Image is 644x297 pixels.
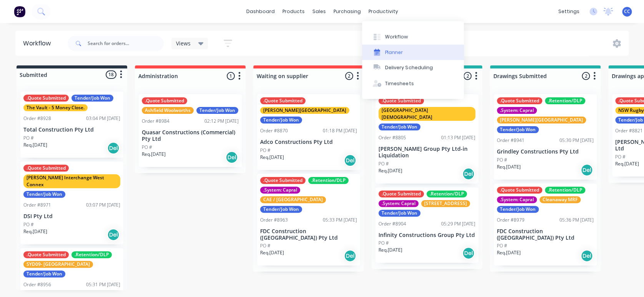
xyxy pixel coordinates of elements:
div: Tender/Job Won [23,270,65,277]
div: 03:04 PM [DATE] [86,115,120,122]
div: 02:12 PM [DATE] [204,118,239,125]
div: Order #8821 [615,127,643,134]
div: products [279,6,309,17]
p: Req. [DATE] [378,247,402,254]
div: [PERSON_NAME][GEOGRAPHIC_DATA] [260,107,349,114]
div: Del [344,250,356,262]
button: Workflow [362,29,464,44]
p: Req. [DATE] [497,164,521,170]
p: PO # [378,240,389,247]
div: 05:31 PM [DATE] [86,281,120,288]
div: .Retention/DLP [545,97,585,104]
span: CC [624,8,630,15]
img: Factory [14,6,25,17]
div: Del [581,250,593,262]
p: Quasar Constructions (Commercial) Pty Ltd [142,129,239,142]
p: Req. [DATE] [23,142,47,148]
button: Timesheets [362,76,464,91]
div: Order #8956 [23,281,51,288]
p: PO # [142,144,152,151]
div: .Quote Submitted [497,97,542,104]
div: .Retention/DLP [308,177,349,184]
div: Tender/Job Won [260,117,302,123]
div: The Vault - 5 Money Close. [23,104,88,111]
div: purchasing [330,6,365,17]
div: Order #8963 [260,217,288,224]
div: .Quote Submitted.Retention/DLP.System: CapralCAE / [GEOGRAPHIC_DATA]Tender/Job WonOrder #896305:3... [257,174,360,266]
div: .Quote Submitted [23,165,69,172]
p: Req. [DATE] [615,160,639,167]
a: dashboard [242,6,279,17]
div: .Quote Submitted.Retention/DLP.System: Capral[PERSON_NAME][GEOGRAPHIC_DATA]Tender/Job WonOrder #8... [494,94,597,180]
div: .Quote Submitted [23,95,69,102]
p: Req. [DATE] [497,249,521,256]
div: Order #8870 [260,127,288,134]
div: .System: Capral [497,196,537,203]
div: sales [309,6,330,17]
div: Tender/Job Won [71,95,113,102]
div: Tender/Job Won [196,107,238,114]
div: 05:29 PM [DATE] [441,220,475,227]
p: PO # [378,160,389,167]
div: 01:13 PM [DATE] [441,134,475,141]
div: Del [107,229,120,241]
span: Views [176,39,191,47]
div: [GEOGRAPHIC_DATA][DEMOGRAPHIC_DATA] [378,107,475,121]
div: .System: Capral [378,200,418,207]
p: Infinity Constructions Group Pty Ltd [378,232,475,239]
p: Req. [DATE] [260,249,284,256]
div: Cleanaway MRF [539,196,581,203]
input: Search for orders... [88,36,164,51]
div: Del [462,168,475,180]
div: Order #8971 [23,202,51,209]
div: [PERSON_NAME] Interchange West Connex [23,174,120,188]
p: Req. [DATE] [142,151,166,158]
div: .Quote Submitted.Retention/DLP.System: CapralCleanaway MRFTender/Job WonOrder #897905:36 PM [DATE... [494,184,597,266]
div: .System: Capral [260,187,300,194]
div: Order #8984 [142,118,169,125]
div: .Retention/DLP [545,187,585,194]
div: Planner [385,49,403,56]
div: .Quote Submitted [142,97,187,104]
div: .Retention/DLP [427,190,467,197]
div: Delivery Scheduling [385,64,433,71]
div: Del [581,164,593,176]
div: Ashfield Woolworths [142,107,194,114]
p: PO # [260,147,271,154]
div: .Quote Submitted [23,251,69,258]
p: PO # [23,221,34,228]
div: .Quote Submitted [378,190,424,197]
div: Order #8805 [378,134,406,141]
div: .Quote Submitted.Retention/DLP.System: Capral[STREET_ADDRESS]Tender/Job WonOrder #890405:29 PM [D... [375,187,478,263]
div: .Quote Submitted[GEOGRAPHIC_DATA][DEMOGRAPHIC_DATA]Tender/Job WonOrder #880501:13 PM [DATE][PERSO... [375,94,478,184]
div: [PERSON_NAME][GEOGRAPHIC_DATA] [497,117,586,123]
p: PO # [260,242,271,249]
div: Tender/Job Won [497,126,539,133]
div: SYD09- [GEOGRAPHIC_DATA] [23,261,93,268]
div: Tender/Job Won [378,210,420,217]
button: Planner [362,45,464,60]
p: PO # [615,154,626,160]
div: Order #8904 [378,220,406,227]
div: Tender/Job Won [260,206,302,213]
div: Del [107,142,120,154]
div: Tender/Job Won [23,191,65,198]
div: .Quote Submitted [497,187,542,194]
div: Workflow [385,33,408,40]
p: FDC Construction ([GEOGRAPHIC_DATA]) Pty Ltd [497,228,594,241]
div: Tender/Job Won [378,123,420,130]
p: PO # [23,135,34,142]
div: 03:07 PM [DATE] [86,202,120,209]
div: 05:33 PM [DATE] [323,217,357,224]
div: Del [344,154,356,167]
p: PO # [497,242,507,249]
p: FDC Construction ([GEOGRAPHIC_DATA]) Pty Ltd [260,228,357,241]
p: Grindley Constructions Pty Ltd [497,148,594,155]
div: 05:30 PM [DATE] [559,137,594,144]
p: Req. [DATE] [260,154,284,161]
div: Order #8979 [497,217,524,224]
p: Adco Constructions Pty Ltd [260,139,357,145]
p: PO # [497,157,507,164]
div: Timesheets [385,80,414,87]
div: [STREET_ADDRESS] [421,200,470,207]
